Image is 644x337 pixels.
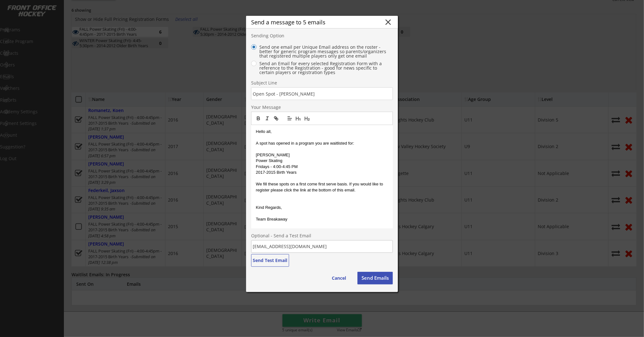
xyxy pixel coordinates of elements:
div: Send a message to 5 emails [251,19,383,25]
p: Hello all, [256,129,388,134]
p: A spot has opened in a program you are waitlisted for: [256,140,388,146]
p: Team Breakaway [256,216,388,222]
p: 2017-2015 Birth Years [256,170,388,175]
button: Cancel [325,272,352,284]
p: Fridays - 4:00-4:45 PM [256,164,388,170]
button: close [383,17,393,27]
p: Power Skating [256,158,388,164]
p: [PERSON_NAME] [256,152,388,158]
input: Email address [251,240,393,253]
span: Text alignment [285,115,294,122]
p: Kind Regards, [256,205,388,210]
div: Optional - Send a Test Email [251,234,371,239]
input: Type here... [251,87,393,100]
p: We fill these spots on a first come first serve basis. If you would like to register please click... [256,181,388,193]
div: Sending Option [251,34,296,39]
div: Subject Line [251,81,296,86]
button: Send Test Email [251,254,289,267]
button: Send Emails [357,272,393,284]
label: Send one email per Unique Email address on the roster - better for generic program messages so pa... [257,45,393,58]
div: Your Message [251,105,296,110]
label: Send an Email for every selected Registration Form with a reference to the Registration - good fo... [257,61,393,75]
